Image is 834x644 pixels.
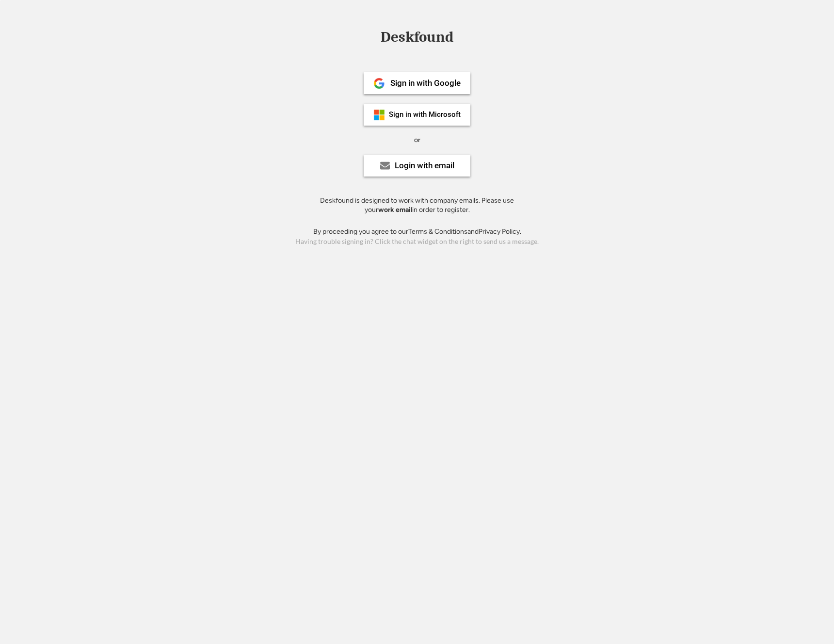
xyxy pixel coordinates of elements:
div: Sign in with Google [390,79,461,87]
div: Sign in with Microsoft [389,111,461,118]
div: Login with email [395,161,454,170]
strong: work email [378,206,412,214]
div: Deskfound is designed to work with company emails. Please use your in order to register. [308,196,526,215]
div: By proceeding you agree to our and [313,227,521,237]
img: 1024px-Google__G__Logo.svg.png [373,78,385,89]
div: Deskfound [376,30,458,45]
div: or [414,135,420,145]
a: Terms & Conditions [408,227,467,236]
img: ms-symbollockup_mssymbol_19.png [373,109,385,121]
a: Privacy Policy. [479,227,521,236]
